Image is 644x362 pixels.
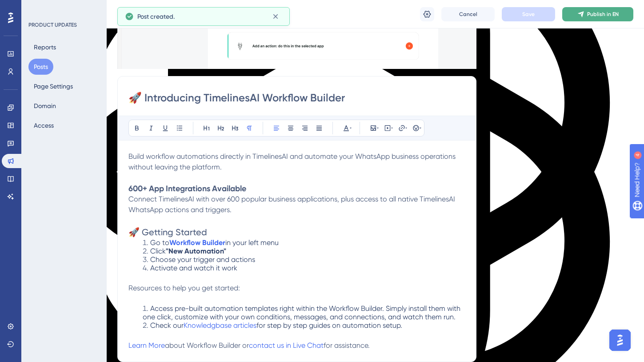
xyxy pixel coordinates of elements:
[562,7,633,21] button: Publish in EN
[502,7,555,21] button: Save
[150,238,169,247] span: Go to
[28,98,61,114] button: Domain
[607,327,633,354] iframe: UserGuiding AI Assistant Launcher
[137,11,175,22] span: Post created.
[225,238,279,247] span: in your left menu
[459,11,477,18] span: Cancel
[166,247,226,255] strong: "New Automation"
[587,11,619,18] span: Publish in EN
[128,152,457,171] span: Build workflow automations directly in TimelinesAI and automate your WhatsApp business operations...
[169,238,225,247] a: Workflow Builder
[128,195,457,214] span: Connect TimelinesAI with over 600 popular business applications, plus access to all native Timeli...
[522,11,535,18] span: Save
[184,321,256,330] a: Knowledgbase articles
[249,341,324,350] a: contact us in Live Chat
[128,184,246,193] strong: 600+ App Integrations Available
[28,39,61,55] button: Reports
[150,264,237,272] span: Activate and watch it work
[128,284,240,292] span: Resources to help you get started:
[128,227,207,237] span: 🚀 Getting Started
[441,7,495,21] button: Cancel
[256,321,402,330] span: for step by step guides on automation setup.
[21,2,56,13] span: Need Help?
[62,4,64,12] div: 4
[28,78,78,94] button: Page Settings
[143,304,462,321] span: Access pre-built automation templates right within the Workflow Builder. Simply install them with...
[128,91,465,105] input: Post Title
[28,117,59,133] button: Access
[150,321,184,330] span: Check our
[128,341,165,350] a: Learn More
[150,247,166,255] span: Click
[324,341,370,350] span: for assistance.
[28,59,53,75] button: Posts
[28,21,77,28] div: PRODUCT UPDATES
[165,341,249,350] span: about Workflow Builder or
[150,255,255,264] span: Choose your trigger and actions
